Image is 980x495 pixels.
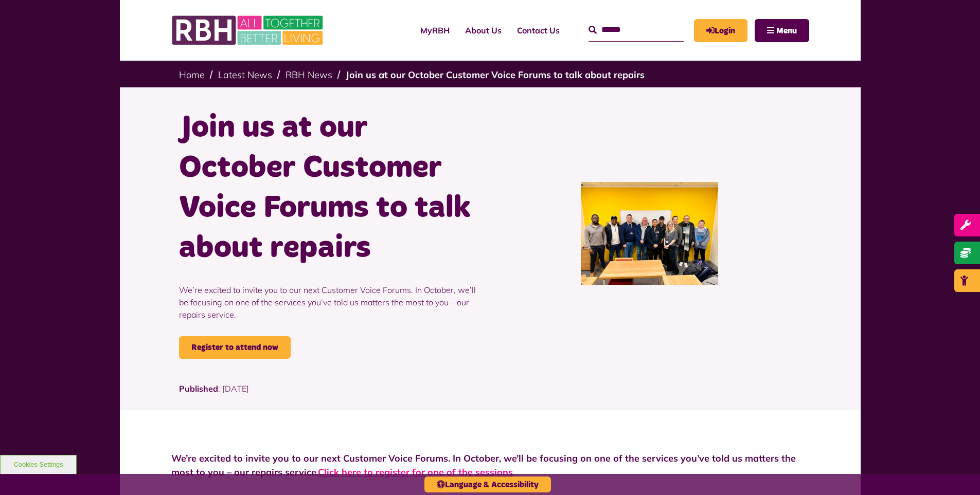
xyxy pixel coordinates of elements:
span: Menu [776,27,797,35]
a: MyRBH [413,16,457,44]
a: Register to attend now [179,336,291,359]
p: : [DATE] [179,382,801,410]
h1: Join us at our October Customer Voice Forums to talk about repairs [179,108,483,268]
a: Click here to register for one of the sessions [318,466,513,478]
p: . [171,451,809,479]
iframe: Netcall Web Assistant for live chat [934,449,980,495]
button: Language & Accessibility [424,476,551,492]
img: RBH [171,10,326,50]
a: Home [179,69,205,81]
p: We’re excited to invite you to our next Customer Voice Forums. In October, we’ll be focusing on o... [179,268,483,336]
strong: We’re excited to invite you to our next Customer Voice Forums. In October, we’ll be focusing on o... [171,452,796,478]
a: Join us at our October Customer Voice Forums to talk about repairs [346,69,645,81]
button: Navigation [755,19,809,42]
a: RBH News [286,69,332,81]
a: Contact Us [509,16,567,44]
a: Latest News [218,69,272,81]
a: About Us [457,16,509,44]
a: MyRBH [694,19,747,42]
img: Group photo of customers and colleagues at the Lighthouse Project [581,182,718,285]
strong: Published [179,383,218,394]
